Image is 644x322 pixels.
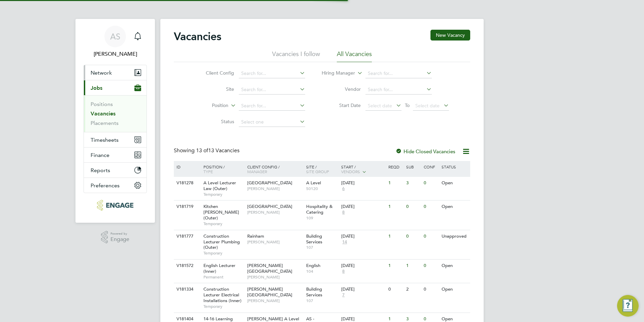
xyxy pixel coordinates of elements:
div: V181334 [175,283,198,296]
div: [DATE] [341,287,385,292]
div: ID [175,161,198,172]
img: carbonrecruitment-logo-retina.png [97,200,133,211]
button: Reports [84,163,147,178]
div: [DATE] [341,180,385,186]
div: V181777 [175,230,198,243]
span: Powered by [110,231,129,237]
div: Sub [405,161,422,172]
a: Vacancies [91,110,116,117]
li: All Vacancies [337,50,372,62]
div: 1 [387,260,404,272]
button: Preferences [84,178,147,193]
span: Building Services [306,286,322,298]
span: AS [110,32,120,41]
div: Open [440,260,469,272]
label: Status [195,118,234,125]
span: Manager [247,169,267,174]
div: Jobs [84,95,147,132]
a: AS[PERSON_NAME] [84,26,147,58]
li: Vacancies I follow [272,50,320,62]
div: Open [440,200,469,213]
span: Timesheets [91,137,119,143]
div: Client Config / [246,161,304,177]
span: Temporary [203,192,244,197]
div: 1 [387,177,404,189]
span: Network [91,70,112,76]
button: Timesheets [84,132,147,147]
span: Hospitality & Catering [306,204,332,215]
div: Open [440,177,469,189]
span: Temporary [203,221,244,226]
input: Search for... [239,85,305,95]
label: Hide Closed Vacancies [395,148,455,155]
span: [PERSON_NAME] [247,274,303,280]
label: Client Config [195,70,234,76]
div: V181572 [175,260,198,272]
div: Site / [304,161,340,177]
span: Type [203,169,213,174]
span: 8 [341,269,346,274]
div: V181719 [175,200,198,213]
span: [PERSON_NAME] [247,186,303,191]
span: English [306,263,320,268]
input: Search for... [365,85,432,95]
div: 0 [387,283,404,296]
span: 107 [306,298,338,303]
div: V181278 [175,177,198,189]
div: 1 [405,260,422,272]
span: [GEOGRAPHIC_DATA] [247,180,292,186]
label: Hiring Manager [316,70,355,77]
div: 2 [405,283,422,296]
span: 13 of [196,147,208,154]
span: Select date [368,103,392,109]
div: Showing [174,147,241,154]
div: 0 [422,177,440,189]
span: [PERSON_NAME] [247,210,303,215]
div: 0 [405,200,422,213]
div: 0 [422,283,440,296]
label: Start Date [322,102,361,108]
div: 0 [405,230,422,243]
button: Finance [84,147,147,162]
span: 6 [341,186,346,192]
button: Jobs [84,80,147,95]
input: Search for... [239,101,305,111]
span: English Lecturer (Inner) [203,263,235,274]
div: [DATE] [341,316,385,322]
label: Vendor [322,86,361,92]
span: Temporary [203,304,244,309]
input: Search for... [365,69,432,78]
div: 1 [387,200,404,213]
span: A Level Lecturer Law (Outer) [203,180,236,191]
span: 13 Vacancies [196,147,239,154]
button: Network [84,65,147,80]
span: To [403,101,412,110]
nav: Main navigation [75,19,155,223]
button: Engage Resource Center [617,295,639,317]
button: New Vacancy [430,30,470,41]
span: 14 [341,239,348,245]
input: Search for... [239,69,305,78]
span: Finance [91,152,109,158]
span: Site Group [306,169,329,174]
a: Positions [91,101,113,107]
span: Construction Lecturer Plumbing (Outer) [203,233,240,250]
div: 0 [422,260,440,272]
span: Engage [110,237,129,242]
span: [PERSON_NAME] [247,298,303,303]
span: Construction Lecturer Electrical Installations (Inner) [203,286,241,303]
span: Select date [415,103,440,109]
div: Unapproved [440,230,469,243]
span: Rainham [247,233,264,239]
input: Select one [239,117,305,127]
span: Kitchen [PERSON_NAME] (Outer) [203,204,239,221]
div: Reqd [387,161,404,172]
span: A Level [306,180,321,186]
span: Building Services [306,233,322,245]
span: Vendors [341,169,360,174]
span: 50120 [306,186,338,191]
span: [PERSON_NAME][GEOGRAPHIC_DATA] [247,286,292,298]
span: Jobs [91,85,102,91]
span: Avais Sabir [84,50,147,58]
div: 0 [422,230,440,243]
